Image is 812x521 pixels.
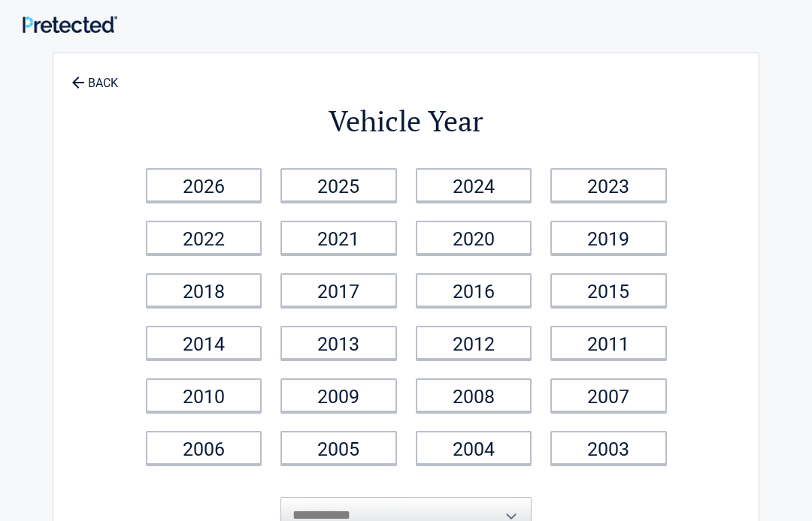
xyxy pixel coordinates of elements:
[280,273,397,307] a: 2017
[416,168,532,202] a: 2024
[146,378,262,412] a: 2010
[416,326,532,360] a: 2012
[550,326,667,360] a: 2011
[146,168,262,202] a: 2026
[416,378,532,412] a: 2008
[280,326,397,360] a: 2013
[146,431,262,465] a: 2006
[68,63,121,89] a: BACK
[146,273,262,307] a: 2018
[146,221,262,254] a: 2022
[146,326,262,360] a: 2014
[280,431,397,465] a: 2005
[280,168,397,202] a: 2025
[280,378,397,412] a: 2009
[550,431,667,465] a: 2003
[416,431,532,465] a: 2004
[416,273,532,307] a: 2016
[136,102,676,140] h2: Vehicle Year
[550,221,667,254] a: 2019
[550,273,667,307] a: 2015
[550,168,667,202] a: 2023
[550,378,667,412] a: 2007
[23,16,117,33] img: Main Logo
[416,221,532,254] a: 2020
[280,221,397,254] a: 2021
